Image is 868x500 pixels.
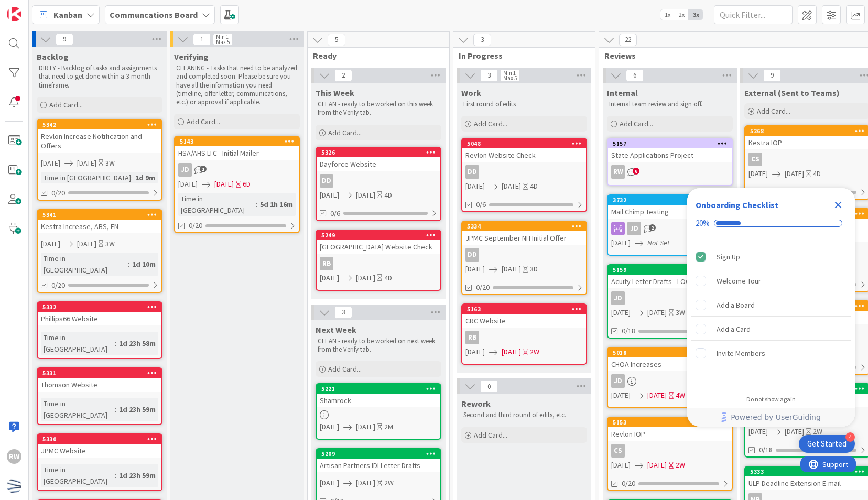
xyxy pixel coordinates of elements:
[41,172,131,183] div: Time in [GEOGRAPHIC_DATA]
[717,299,755,311] div: Add a Board
[608,265,732,275] div: 5159
[502,346,521,357] span: [DATE]
[42,303,161,311] div: 5332
[38,220,161,233] div: Kestra Increase, ABS, FN
[530,346,539,357] div: 2W
[608,427,732,441] div: Revlon IOP
[692,408,850,427] a: Powered by UserGuiding
[214,179,234,190] span: [DATE]
[503,70,516,75] div: Min 1
[317,449,440,459] div: 5209
[462,305,586,314] div: 5163
[41,158,60,169] span: [DATE]
[461,398,491,409] span: Rework
[608,139,732,148] div: 5157
[647,460,667,471] span: [DATE]
[22,2,48,14] span: Support
[530,181,538,192] div: 4D
[691,318,851,341] div: Add a Card is incomplete.
[320,477,339,488] span: [DATE]
[691,245,851,268] div: Sign Up is complete.
[473,34,491,46] span: 3
[462,148,586,162] div: Revlon Website Check
[530,264,538,275] div: 3D
[462,139,586,162] div: 5048Revlon Website Check
[609,100,731,108] p: Internal team review and sign off.
[465,331,479,344] div: RB
[696,219,710,228] div: 20%
[256,199,257,210] span: :
[328,364,362,374] span: Add Card...
[748,426,768,437] span: [DATE]
[748,153,762,166] div: CS
[200,166,207,172] span: 1
[178,179,198,190] span: [DATE]
[717,347,765,360] div: Invite Members
[38,434,161,444] div: 5330
[317,231,440,240] div: 5249
[608,148,732,162] div: State Applications Project
[608,265,732,288] div: 5159Acuity Letter Drafts - LOGO CHANGE
[318,337,439,354] p: CLEAN - ready to be worked on next week from the Verify tab.
[41,238,60,249] span: [DATE]
[613,349,732,356] div: 5018
[611,237,631,248] span: [DATE]
[608,444,732,458] div: CS
[608,139,732,162] div: 5157State Applications Project
[759,444,773,455] span: 0/18
[38,444,161,458] div: JPMC Website
[317,459,440,472] div: Artisan Partners IDI Letter Drafts
[39,64,160,90] p: DIRTY - Backlog of tasks and assignments that need to get done within a 3-month timeframe.
[41,332,115,355] div: Time in [GEOGRAPHIC_DATA]
[7,479,21,493] img: avatar
[178,193,256,216] div: Time in [GEOGRAPHIC_DATA]
[813,168,821,179] div: 4D
[608,205,732,219] div: Mail Chimp Testing
[717,275,761,287] div: Welcome Tour
[51,188,65,199] span: 0/20
[502,181,521,192] span: [DATE]
[676,307,685,318] div: 3W
[613,266,732,274] div: 5159
[461,88,481,98] span: Work
[480,69,498,82] span: 3
[696,199,778,211] div: Onboarding Checklist
[611,390,631,401] span: [DATE]
[320,273,339,284] span: [DATE]
[463,411,585,419] p: Second and third round of edits, etc.
[334,69,352,82] span: 2
[77,238,96,249] span: [DATE]
[462,314,586,328] div: CRC Website
[320,257,333,270] div: RB
[38,368,161,392] div: 5331Thomson Website
[611,444,625,458] div: CS
[465,248,479,262] div: DD
[619,34,637,46] span: 22
[467,306,586,313] div: 5163
[744,88,840,98] span: External (Sent to Teams)
[180,138,299,145] div: 5143
[691,342,851,365] div: Invite Members is incomplete.
[38,302,161,312] div: 5332
[785,168,804,179] span: [DATE]
[613,197,732,204] div: 3732
[622,478,635,489] span: 0/20
[613,140,732,147] div: 5157
[608,222,732,235] div: JD
[317,394,440,407] div: Shamrock
[384,477,394,488] div: 2W
[611,165,625,179] div: RW
[611,307,631,318] span: [DATE]
[318,100,439,117] p: CLEAN - ready to be worked on this week from the Verify tab.
[41,398,115,421] div: Time in [GEOGRAPHIC_DATA]
[467,223,586,230] div: 5334
[608,348,732,357] div: 5018
[474,430,507,440] span: Add Card...
[649,224,656,231] span: 2
[317,449,440,472] div: 5209Artisan Partners IDI Letter Drafts
[175,137,299,160] div: 5143HSA/AHS LTC - Initial Mailer
[38,120,161,129] div: 5342
[216,34,229,39] div: Min 1
[384,190,392,201] div: 4D
[38,312,161,325] div: Phillips66 Website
